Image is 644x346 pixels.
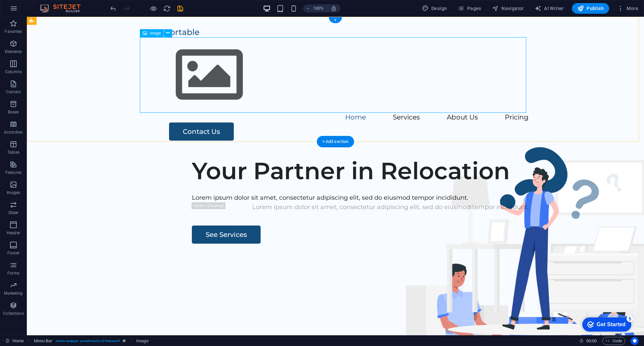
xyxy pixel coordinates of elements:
p: Footer [7,250,19,256]
button: undo [109,4,117,12]
span: More [617,5,638,12]
div: 5 [50,1,56,8]
p: Images [7,190,20,195]
p: Collections [3,311,23,316]
span: Navigator [492,5,524,12]
span: Click to select. Double-click to edit [34,337,53,345]
i: This element is a customizable preset [123,339,126,343]
p: Marketing [4,291,22,296]
i: Undo: Add element (Ctrl+Z) [109,5,117,12]
span: . menu-wrapper .preset-menu-v2-transport [55,337,120,345]
span: 00 00 [586,337,597,345]
span: : [591,338,592,343]
span: Click to select. Double-click to edit [136,337,148,345]
button: More [614,3,641,14]
p: Favorites [5,29,22,34]
p: Accordion [4,130,23,135]
span: Publish [577,5,604,12]
span: Pages [458,5,481,12]
button: Design [419,3,450,14]
div: + Add section [317,136,354,147]
span: Design [422,5,447,12]
p: Elements [5,49,22,54]
p: Content [6,89,21,95]
button: Click here to leave preview mode and continue editing [149,4,157,12]
span: Image [150,31,161,35]
button: Pages [455,3,484,14]
button: AI Writer [532,3,567,14]
span: Code [605,337,622,345]
p: Forms [7,270,19,276]
p: Slider [8,210,19,215]
button: Usercentrics [631,337,639,345]
p: Header [7,230,20,236]
div: Get Started [20,7,49,13]
button: Navigator [489,3,527,14]
div: Get Started 5 items remaining, 0% complete [5,3,54,17]
a: Click to cancel selection. Double-click to open Pages [5,337,24,345]
img: Editor Logo [39,4,89,12]
h6: 100% [313,4,324,12]
p: Boxes [8,109,19,115]
i: Reload page [163,5,171,12]
button: 100% [303,4,327,12]
i: On resize automatically adjust zoom level to fit chosen device. [331,5,337,11]
p: Tables [7,150,19,155]
button: Code [602,337,625,345]
button: save [176,4,184,12]
div: + [329,17,342,23]
div: Design (Ctrl+Alt+Y) [419,3,450,14]
i: Save (Ctrl+S) [176,5,184,12]
nav: breadcrumb [34,337,149,345]
button: Publish [572,3,609,14]
span: AI Writer [535,5,564,12]
button: reload [163,4,171,12]
p: Columns [5,69,22,75]
p: Features [5,170,21,175]
h6: Session time [579,337,597,345]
